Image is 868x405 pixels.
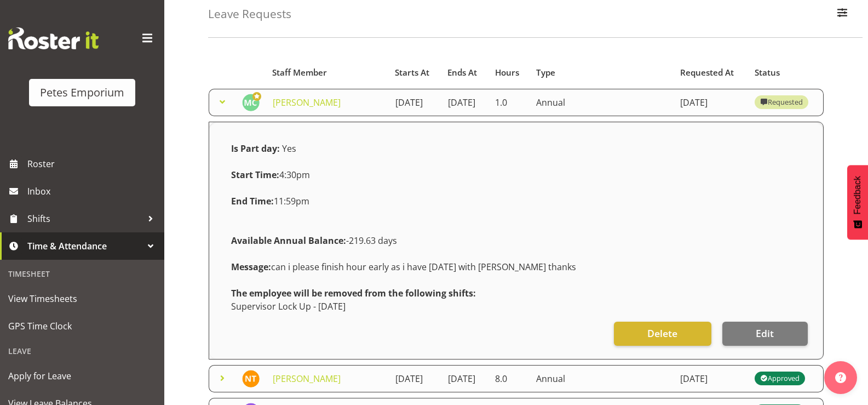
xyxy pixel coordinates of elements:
span: Requested At [680,66,734,79]
a: View Timesheets [3,285,162,312]
span: Yes [282,142,296,155]
td: [DATE] [674,89,748,116]
td: 8.0 [488,365,530,392]
div: Timesheet [3,263,162,285]
img: melissa-cowen2635.jpg [242,94,260,111]
div: Leave [3,340,162,362]
span: View Timesheets [8,290,156,307]
div: -219.63 days [225,227,808,254]
button: Delete [614,322,711,346]
button: Filter Employees [831,2,854,26]
strong: Available Annual Balance: [231,235,346,247]
span: 4:30pm [231,169,310,181]
a: Apply for Leave [3,362,162,390]
div: Requested [760,96,803,109]
span: Delete [647,326,677,340]
span: Time & Attendance [27,238,142,254]
td: [DATE] [389,365,441,392]
span: 11:59pm [231,195,309,207]
img: nicole-thomson8388.jpg [242,370,260,387]
span: Status [755,66,780,79]
h4: Leave Requests [208,8,291,20]
td: [DATE] [441,365,488,392]
a: [PERSON_NAME] [273,373,341,385]
strong: Message: [231,261,271,273]
span: Feedback [853,176,863,214]
span: Type [536,66,555,79]
button: Edit [722,322,808,346]
span: Starts At [395,66,429,79]
strong: Is Part day: [231,142,280,155]
td: [DATE] [389,89,441,116]
div: can i please finish hour early as i have [DATE] with [PERSON_NAME] thanks [225,254,808,280]
td: Annual [530,365,674,392]
span: Edit [756,326,774,340]
div: Petes Emporium [40,84,124,101]
div: Approved [760,372,800,385]
td: 1.0 [488,89,530,116]
span: Hours [495,66,519,79]
a: GPS Time Clock [3,312,162,340]
img: help-xxl-2.png [835,372,846,383]
span: GPS Time Clock [8,318,156,334]
strong: The employee will be removed from the following shifts: [231,287,476,299]
span: Roster [27,156,159,172]
a: [PERSON_NAME] [273,96,341,109]
td: Annual [530,89,674,116]
span: Apply for Leave [8,368,156,384]
strong: End Time: [231,195,274,207]
span: Staff Member [272,66,327,79]
span: Supervisor Lock Up - [DATE] [231,300,346,312]
button: Feedback - Show survey [847,165,868,239]
img: Rosterit website logo [8,27,99,49]
td: [DATE] [674,365,748,392]
strong: Start Time: [231,169,279,181]
span: Inbox [27,183,159,199]
td: [DATE] [441,89,488,116]
span: Shifts [27,210,142,227]
span: Ends At [447,66,477,79]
